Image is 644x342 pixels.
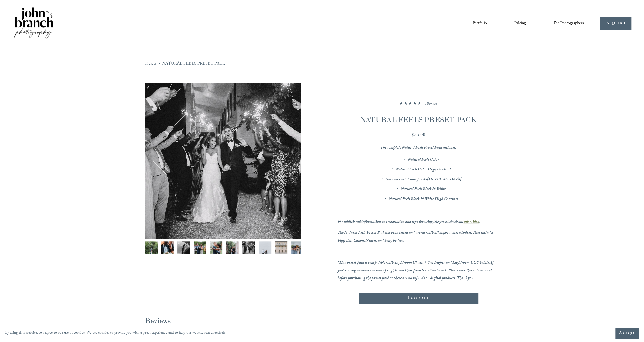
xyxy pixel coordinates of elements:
[5,330,226,337] p: By using this website, you agree to our use of cookies. We use cookies to provide you with a grea...
[554,19,584,27] span: For Photographers
[145,241,301,256] div: Gallery thumbnails
[338,115,499,125] h1: NATURAL FEELS PRESET PACK
[210,241,222,254] button: Image 5 of 12
[408,157,439,163] em: Natural Feels Color
[210,241,222,254] img: best-lightroom-preset-natural-look.jpg
[338,219,464,226] em: For additional information on installation and tips for using the preset check out
[291,241,304,254] button: Image 10 of 12
[161,241,174,254] img: DSCF8972.jpg
[194,241,206,254] img: best-outdoor-north-carolina-wedding-photos.jpg
[359,293,478,304] div: Purchase
[177,241,190,254] img: raleigh-wedding-photographer.jpg
[514,19,526,28] a: Pricing
[267,149,291,173] button: Next
[463,219,479,226] a: this video
[13,6,54,40] img: John Branch IV Photography
[194,241,206,254] button: Image 4 of 12
[161,241,174,254] button: Image 2 of 12
[162,60,225,67] a: NATURAL FEELS PRESET PACK
[338,260,494,282] em: *This preset pack is compatible with Lightroom Classic 7.3 or higher and Lightroom CC/Mobile. If ...
[401,186,446,193] em: Natural Feels Black & White
[425,98,437,110] a: 7 Reviews
[242,241,255,254] button: Image 7 of 12
[619,331,635,336] span: Accept
[600,17,631,30] a: INQUIRE
[259,241,271,254] button: Image 8 of 12
[425,101,437,107] p: 7 Reviews
[145,316,499,326] h2: Reviews
[145,316,499,337] div: 4.6 average product rating
[145,83,301,239] img: FUJ15149.jpg
[275,241,287,254] button: Image 9 of 12
[145,241,158,254] button: Image 1 of 12
[145,60,157,67] a: Presets
[363,296,474,301] div: Purchase
[338,131,499,138] div: $25.00
[615,328,639,338] button: Accept
[226,241,239,254] button: Image 6 of 12
[226,241,239,254] img: DSCF9013.jpg
[396,166,451,173] em: Natural Feels Color High Contrast
[479,219,480,226] em: .
[145,83,301,291] section: Gallery
[259,241,271,254] img: FUJ18856 copy.jpg
[385,176,461,183] em: Natural Feels Color for X-[MEDICAL_DATA]
[291,241,304,254] img: DSCF8358.jpg
[155,149,179,173] button: Previous
[242,241,255,254] img: FUJ15149.jpg
[177,241,190,254] button: Image 3 of 12
[275,241,287,254] img: DSCF7340.jpg
[380,145,456,152] em: The complete Natural Feels Preset Pack includes:
[338,230,494,244] em: The Natural Feels Preset Pack has been tested and works with all major camera bodies. This includ...
[389,196,458,203] em: Natural Feels Black & White High Contrast
[145,241,158,254] img: lightroom-presets-natural-look.jpg
[554,19,584,28] a: folder dropdown
[472,19,487,28] a: Portfolio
